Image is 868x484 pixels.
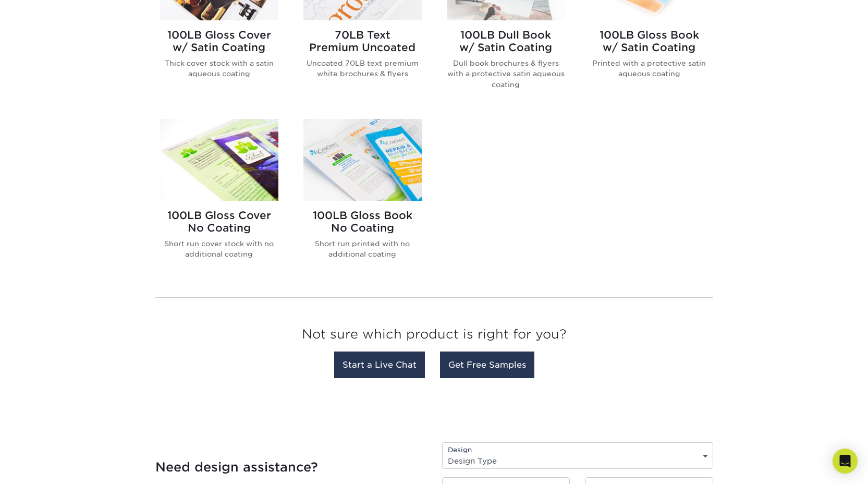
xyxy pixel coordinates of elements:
[334,352,425,378] a: Start a Live Chat
[155,459,426,475] h4: Need design assistance?
[303,119,422,276] a: 100LB Gloss Book<br/>No Coating Brochures & Flyers 100LB Gloss BookNo Coating Short run printed w...
[160,58,278,79] p: Thick cover stock with a satin aqueous coating
[590,58,708,79] p: Printed with a protective satin aqueous coating
[155,319,713,355] h3: Not sure which product is right for you?
[303,58,422,79] p: Uncoated 70LB text premium white brochures & flyers
[833,449,858,474] div: Open Intercom Messenger
[160,29,278,54] h2: 100LB Gloss Cover w/ Satin Coating
[447,29,565,54] h2: 100LB Dull Book w/ Satin Coating
[303,119,422,201] img: 100LB Gloss Book<br/>No Coating Brochures & Flyers
[160,119,278,201] img: 100LB Gloss Cover<br/>No Coating Brochures & Flyers
[160,209,278,234] h2: 100LB Gloss Cover No Coating
[440,352,534,378] a: Get Free Samples
[303,238,422,260] p: Short run printed with no additional coating
[3,452,89,480] iframe: Google Customer Reviews
[303,29,422,54] h2: 70LB Text Premium Uncoated
[160,238,278,260] p: Short run cover stock with no additional coating
[447,58,565,90] p: Dull book brochures & flyers with a protective satin aqueous coating
[160,119,278,276] a: 100LB Gloss Cover<br/>No Coating Brochures & Flyers 100LB Gloss CoverNo Coating Short run cover s...
[303,209,422,234] h2: 100LB Gloss Book No Coating
[590,29,708,54] h2: 100LB Gloss Book w/ Satin Coating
